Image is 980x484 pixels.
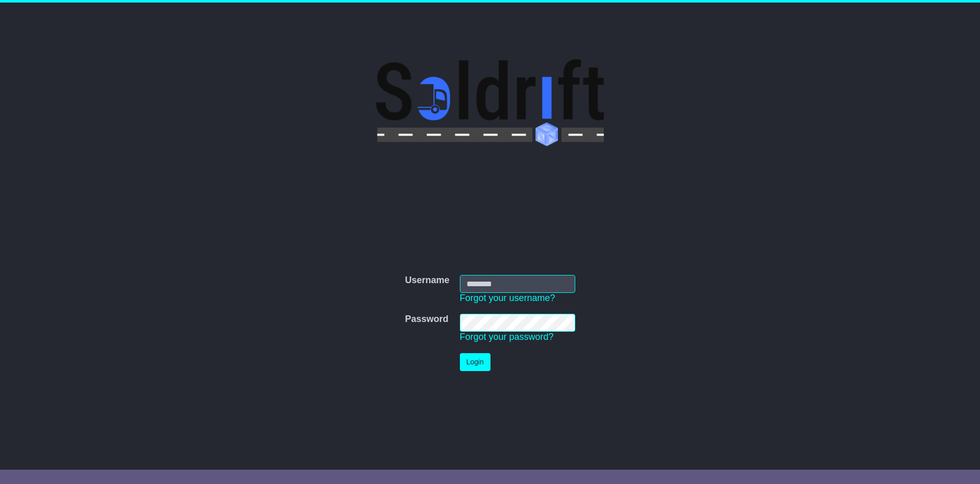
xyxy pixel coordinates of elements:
a: Forgot your username? [460,293,555,303]
a: Forgot your password? [460,332,554,342]
button: Login [460,353,491,371]
label: Username [405,275,449,286]
img: Soldrift Pty Ltd [376,59,603,146]
label: Password [405,314,448,325]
